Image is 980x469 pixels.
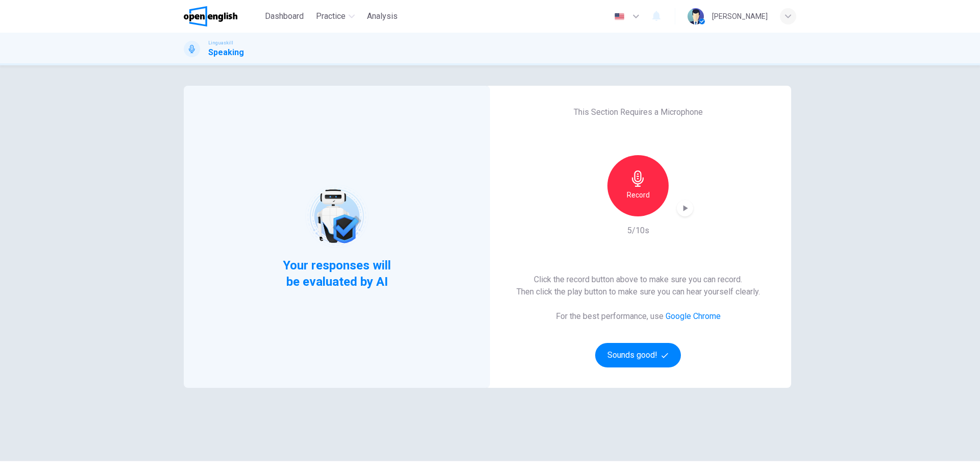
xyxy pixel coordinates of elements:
h1: Speaking [208,46,244,59]
span: Linguaskill [208,39,233,46]
img: Profile picture [688,8,704,24]
button: Dashboard [261,7,308,26]
a: OpenEnglish logo [184,6,261,27]
button: Practice [312,7,359,26]
h6: 5/10s [627,225,649,237]
img: en [613,13,626,20]
img: OpenEnglish logo [184,6,237,27]
a: Google Chrome [666,311,721,321]
h6: For the best performance, use [556,310,721,323]
span: Practice [316,10,346,22]
span: Your responses will be evaluated by AI [275,257,399,290]
button: Sounds good! [595,343,681,367]
h6: Record [627,189,650,201]
button: Analysis [363,7,402,26]
img: robot icon [304,184,369,249]
div: [PERSON_NAME] [712,10,768,22]
button: Record [607,155,669,216]
span: Analysis [367,10,398,22]
h6: This Section Requires a Microphone [574,106,703,118]
h6: Click the record button above to make sure you can record. Then click the play button to make sur... [517,274,760,298]
span: Dashboard [265,10,304,22]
